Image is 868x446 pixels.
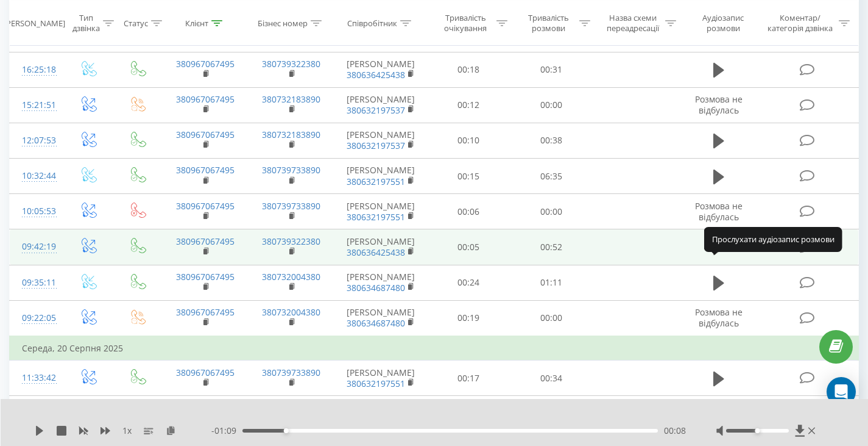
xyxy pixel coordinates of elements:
[690,13,756,34] div: Аудіозапис розмови
[284,428,289,433] div: Accessibility label
[176,164,235,176] a: 380967067495
[124,18,148,28] div: Статус
[22,306,51,330] div: 09:22:05
[334,123,427,158] td: [PERSON_NAME]
[764,13,836,34] div: Коментар/категорія дзвінка
[427,123,510,158] td: 00:10
[262,271,320,282] a: 380732004380
[334,361,427,396] td: [PERSON_NAME]
[22,366,51,390] div: 11:33:42
[695,93,743,116] span: Розмова не відбулась
[10,336,859,361] td: Середа, 20 Серпня 2025
[510,265,593,300] td: 01:11
[22,93,51,117] div: 15:21:51
[510,123,593,158] td: 00:38
[755,428,760,433] div: Accessibility label
[427,229,510,265] td: 00:05
[258,18,308,28] div: Бізнес номер
[262,236,320,247] a: 380739322380
[72,13,100,34] div: Тип дзвінка
[347,140,405,151] a: 380632197537
[176,236,235,247] a: 380967067495
[427,361,510,396] td: 00:17
[664,425,686,437] span: 00:08
[347,18,397,28] div: Співробітник
[22,235,51,259] div: 09:42:19
[262,58,320,70] a: 380739322380
[427,265,510,300] td: 00:24
[347,211,405,223] a: 380632197551
[427,396,510,431] td: 00:08
[347,246,405,258] a: 380636425438
[4,18,65,28] div: [PERSON_NAME]
[427,87,510,123] td: 00:12
[604,13,663,34] div: Назва схеми переадресації
[521,13,576,34] div: Тривалість розмови
[510,159,593,194] td: 06:35
[262,129,320,140] a: 380732183890
[347,176,405,187] a: 380632197551
[347,378,405,389] a: 380632197551
[427,159,510,194] td: 00:15
[510,52,593,87] td: 00:31
[176,129,235,140] a: 380967067495
[334,159,427,194] td: [PERSON_NAME]
[176,93,235,105] a: 380967067495
[695,200,743,223] span: Розмова не відбулась
[347,69,405,81] a: 380636425438
[695,306,743,329] span: Розмова не відбулась
[211,425,242,437] span: - 01:09
[510,87,593,123] td: 00:00
[510,229,593,265] td: 00:52
[262,367,320,378] a: 380739733890
[185,18,208,28] div: Клієнт
[22,129,51,153] div: 12:07:53
[22,164,51,188] div: 10:32:44
[510,361,593,396] td: 00:34
[438,13,493,34] div: Тривалість очікування
[176,271,235,282] a: 380967067495
[262,200,320,212] a: 380739733890
[334,229,427,265] td: [PERSON_NAME]
[122,425,132,437] span: 1 x
[22,271,51,295] div: 09:35:11
[347,282,405,293] a: 380634687480
[334,52,427,87] td: [PERSON_NAME]
[334,87,427,123] td: [PERSON_NAME]
[262,93,320,105] a: 380732183890
[176,306,235,318] a: 380967067495
[22,58,51,82] div: 16:25:18
[334,194,427,229] td: [PERSON_NAME]
[427,194,510,229] td: 00:06
[22,200,51,223] div: 10:05:53
[427,300,510,336] td: 00:19
[176,200,235,212] a: 380967067495
[347,317,405,329] a: 380634687480
[262,306,320,318] a: 380732004380
[334,265,427,300] td: [PERSON_NAME]
[427,52,510,87] td: 00:18
[262,164,320,176] a: 380739733890
[347,104,405,116] a: 380632197537
[510,194,593,229] td: 00:00
[827,377,856,406] div: Open Intercom Messenger
[334,300,427,336] td: [PERSON_NAME]
[176,367,235,378] a: 380967067495
[704,227,842,251] div: Прослухати аудіозапис розмови
[176,58,235,70] a: 380967067495
[334,396,427,431] td: [PERSON_NAME]
[510,396,593,431] td: 00:32
[510,300,593,336] td: 00:00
